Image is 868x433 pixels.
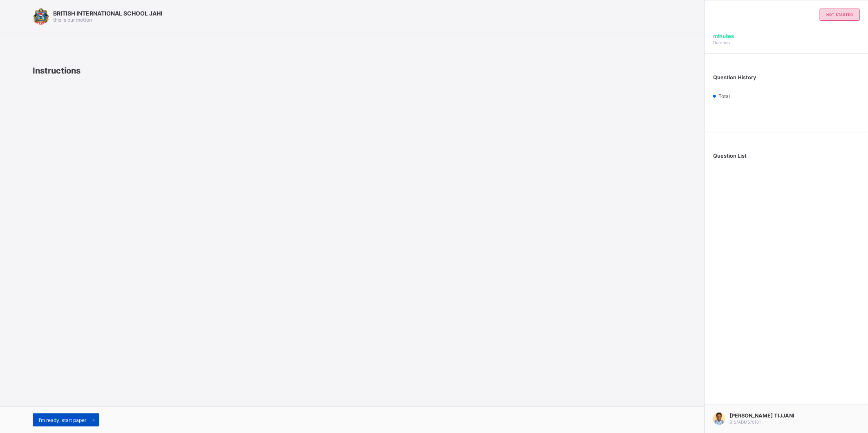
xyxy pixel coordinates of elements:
[53,10,162,17] span: BRITISH INTERNATIONAL SCHOOL JAHI
[729,413,794,419] span: [PERSON_NAME] TIJJANI
[713,74,756,80] span: Question History
[713,40,730,45] span: Duration
[713,153,747,159] span: Question List
[718,93,730,99] span: Total
[713,33,734,39] span: minutes
[53,17,92,23] span: this is our motton
[826,13,853,17] span: not started
[729,420,761,424] span: BIS/ADMS/0101
[33,66,81,76] span: Instructions
[39,417,86,423] span: I’m ready, start paper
